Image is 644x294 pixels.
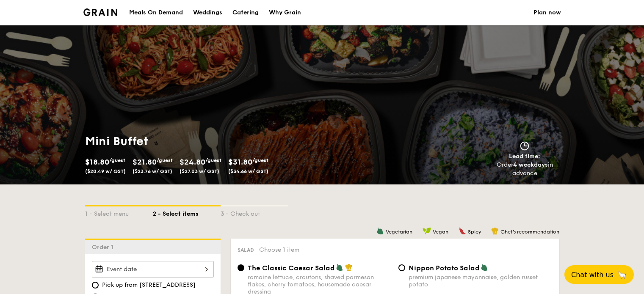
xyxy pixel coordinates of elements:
[345,264,353,271] img: icon-chef-hat.a58ddaea.svg
[509,153,540,160] span: Lead time:
[409,264,480,272] span: Nippon Potato Salad
[228,157,252,167] span: $31.80
[133,157,157,167] span: $21.80
[398,264,405,271] input: Nippon Potato Saladpremium japanese mayonnaise, golden russet potato
[92,244,117,251] span: Order 1
[133,168,172,174] span: ($23.76 w/ GST)
[102,281,196,289] span: Pick up from [STREET_ADDRESS]
[238,247,254,253] span: Salad
[92,282,99,289] input: Pick up from [STREET_ADDRESS]
[238,264,244,271] input: The Classic Caesar Saladromaine lettuce, croutons, shaved parmesan flakes, cherry tomatoes, house...
[109,157,125,163] span: /guest
[409,274,553,288] div: premium japanese mayonnaise, golden russet potato
[564,265,634,284] button: Chat with us🦙
[468,229,481,235] span: Spicy
[487,161,563,178] div: Order in advance
[252,157,268,163] span: /guest
[157,157,173,163] span: /guest
[259,246,299,253] span: Choose 1 item
[83,8,118,16] img: Grain
[85,134,319,149] h1: Mini Buffet
[221,206,288,218] div: 3 - Check out
[571,271,614,279] span: Chat with us
[459,227,466,235] img: icon-spicy.37a8142b.svg
[92,261,214,278] input: Event date
[85,206,153,218] div: 1 - Select menu
[180,157,205,167] span: $24.80
[481,264,488,271] img: icon-vegetarian.fe4039eb.svg
[376,227,384,235] img: icon-vegetarian.fe4039eb.svg
[513,161,548,168] strong: 4 weekdays
[205,157,221,163] span: /guest
[180,168,219,174] span: ($27.03 w/ GST)
[386,229,412,235] span: Vegetarian
[336,264,343,271] img: icon-vegetarian.fe4039eb.svg
[617,270,627,280] span: 🦙
[248,264,335,272] span: The Classic Caesar Salad
[500,229,559,235] span: Chef's recommendation
[491,227,499,235] img: icon-chef-hat.a58ddaea.svg
[153,206,221,218] div: 2 - Select items
[518,141,531,151] img: icon-clock.2db775ea.svg
[423,227,431,235] img: icon-vegan.f8ff3823.svg
[83,8,118,16] a: Logotype
[85,157,109,167] span: $18.80
[228,168,268,174] span: ($34.66 w/ GST)
[85,168,126,174] span: ($20.49 w/ GST)
[433,229,448,235] span: Vegan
